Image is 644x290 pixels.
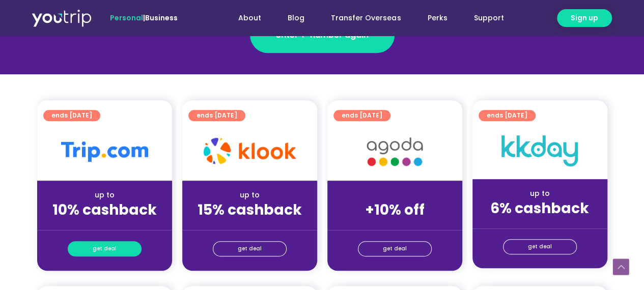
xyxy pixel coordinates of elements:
[414,9,460,27] a: Perks
[45,190,164,200] div: up to
[385,190,404,200] span: up to
[460,9,517,27] a: Support
[213,241,287,256] a: get deal
[383,242,407,256] span: get deal
[490,198,589,218] strong: 6% cashback
[481,218,599,228] div: (for stays only)
[335,219,454,230] div: (for stays only)
[110,13,143,23] span: Personal
[110,13,178,23] span: |
[557,9,612,27] a: Sign up
[45,219,164,230] div: (for stays only)
[358,241,432,256] a: get deal
[205,9,517,27] nav: Menu
[503,239,577,254] a: get deal
[487,110,527,121] span: ends [DATE]
[198,200,302,220] strong: 15% cashback
[190,190,309,200] div: up to
[52,200,157,220] strong: 10% cashback
[188,110,245,121] a: ends [DATE]
[528,240,552,254] span: get deal
[145,13,178,23] a: Business
[481,188,599,199] div: up to
[333,110,390,121] a: ends [DATE]
[197,110,237,121] span: ends [DATE]
[342,110,382,121] span: ends [DATE]
[571,13,598,23] span: Sign up
[365,200,425,220] strong: +10% off
[238,242,262,256] span: get deal
[225,9,274,27] a: About
[68,241,142,256] a: get deal
[479,110,536,121] a: ends [DATE]
[51,110,92,121] span: ends [DATE]
[274,9,318,27] a: Blog
[190,219,309,230] div: (for stays only)
[43,110,100,121] a: ends [DATE]
[318,9,414,27] a: Transfer Overseas
[93,242,117,256] span: get deal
